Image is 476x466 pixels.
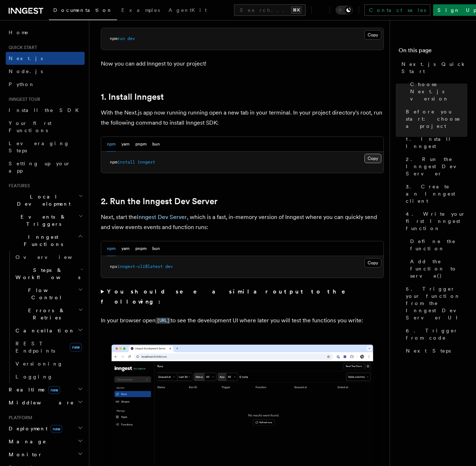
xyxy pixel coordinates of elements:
span: dev [165,264,173,269]
a: Home [6,26,85,39]
span: install [117,160,135,165]
span: Documentation [53,7,113,13]
a: Versioning [13,357,85,370]
a: Node.js [6,65,85,78]
button: Steps & Workflows [13,264,85,284]
span: 5. Trigger your function from the Inngest Dev Server UI [406,285,467,321]
span: Setting up your app [9,161,71,174]
a: Install the SDK [6,104,85,117]
span: Manage [6,438,46,445]
button: Errors & Retries [13,304,85,324]
a: Contact sales [364,4,430,16]
span: Events & Triggers [6,213,78,228]
button: bun [152,137,160,152]
a: Next.js Quick Start [399,58,467,78]
span: 1. Install Inngest [406,135,467,150]
p: In your browser open to see the development UI where later you will test the functions you write: [101,315,384,326]
strong: You should see a similar output to the following: [101,288,355,305]
a: Logging [13,370,85,383]
span: Flow Control [13,287,78,301]
span: Next.js [9,55,43,61]
span: Add the function to serve() [410,258,467,279]
a: Setting up your app [6,157,85,177]
span: Inngest tour [6,97,40,102]
span: 4. Write your first Inngest function [406,210,467,232]
span: Features [6,183,30,189]
a: 4. Write your first Inngest function [403,207,467,235]
span: npx [110,264,117,269]
span: Define the function [410,238,467,252]
span: run [117,36,125,41]
button: yarn [121,241,130,256]
span: Versioning [15,361,63,367]
button: Search...⌘K [234,4,306,16]
a: Python [6,78,85,91]
a: 5. Trigger your function from the Inngest Dev Server UI [403,282,467,324]
button: Manage [6,435,85,448]
p: Next, start the , which is a fast, in-memory version of Inngest where you can quickly send and vi... [101,212,384,232]
a: Define the function [407,235,467,255]
a: Add the function to serve() [407,255,467,282]
button: Copy [364,154,381,163]
a: 2. Run the Inngest Dev Server [101,196,217,206]
span: Next Steps [406,347,451,354]
a: Documentation [49,2,117,20]
button: yarn [121,137,130,152]
button: Copy [364,30,381,40]
span: Overview [15,254,90,260]
span: REST Endpoints [15,341,55,354]
button: Monitor [6,448,85,461]
button: Inngest Functions [6,230,85,251]
code: [URL] [156,318,171,324]
span: Inngest Functions [6,233,78,248]
button: Middleware [6,396,85,409]
span: 6. Trigger from code [406,327,467,341]
button: Events & Triggers [6,210,85,230]
span: dev [127,36,135,41]
span: Errors & Retries [13,307,78,321]
a: 1. Install Inngest [403,133,467,153]
button: Deploymentnew [6,422,85,435]
a: 3. Create an Inngest client [403,180,467,207]
span: new [48,386,60,394]
p: Now you can add Inngest to your project! [101,59,384,69]
span: Steps & Workflows [13,266,80,281]
a: Choose Next.js version [407,78,467,105]
span: Next.js Quick Start [401,61,467,75]
div: Inngest Functions [6,251,85,383]
span: 2. Run the Inngest Dev Server [406,156,467,177]
summary: You should see a similar output to the following: [101,287,384,307]
button: Local Development [6,190,85,210]
span: Platform [6,415,32,421]
span: Local Development [6,193,78,207]
button: Toggle dark mode [336,6,353,14]
a: Leveraging Steps [6,137,85,157]
span: Python [9,81,35,87]
span: Before you start: choose a project [406,108,467,130]
span: npm [110,36,117,41]
span: 3. Create an Inngest client [406,183,467,205]
a: Inngest Dev Server [137,214,187,220]
button: Flow Control [13,284,85,304]
button: pnpm [135,137,147,152]
span: Logging [15,374,53,380]
span: inngest [138,160,155,165]
kbd: ⌘K [291,6,301,14]
a: Next Steps [403,344,467,357]
button: npm [107,137,116,152]
button: Cancellation [13,324,85,337]
button: Realtimenew [6,383,85,396]
span: inngest-cli@latest [117,264,163,269]
a: Examples [117,2,164,19]
button: bun [152,241,160,256]
h4: On this page [399,46,467,58]
a: 1. Install Inngest [101,92,164,102]
span: Home [9,29,29,36]
p: With the Next.js app now running running open a new tab in your terminal. In your project directo... [101,108,384,128]
a: Before you start: choose a project [403,105,467,133]
span: Middleware [6,399,74,406]
span: AgentKit [169,7,207,13]
span: npm [110,160,117,165]
span: Install the SDK [9,107,83,113]
span: Node.js [9,68,43,74]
